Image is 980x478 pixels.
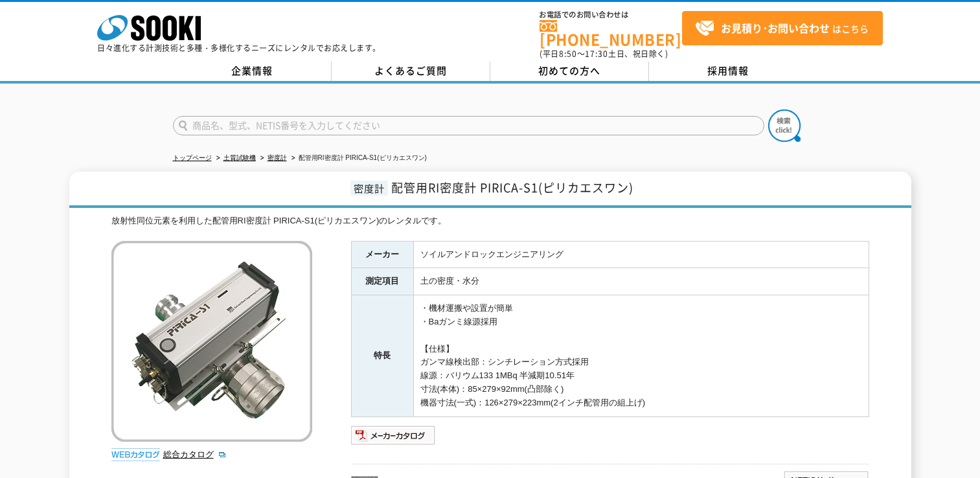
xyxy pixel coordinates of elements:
[173,154,212,161] a: トップページ
[413,241,869,268] td: ソイルアンドロックエンジニアリング
[391,179,633,196] span: 配管用RI密度計 PIRICA-S1(ピリカエスワン)
[173,62,332,81] a: 企業情報
[585,48,608,60] span: 17:30
[97,44,381,52] p: 日々進化する計測技術と多種・多様化するニーズにレンタルでお応えします。
[111,214,869,228] div: 放射性同位元素を利用した配管用RI密度計 PIRICA-S1(ピリカエスワン)のレンタルです。
[289,152,427,165] li: 配管用RI密度計 PIRICA-S1(ピリカエスワン)
[351,268,413,295] th: 測定項目
[540,20,682,47] a: [PHONE_NUMBER]
[268,154,287,161] a: 密度計
[350,181,388,196] span: 密度計
[682,11,883,45] a: お見積り･お問い合わせはこちら
[649,62,808,81] a: 採用情報
[490,62,649,81] a: 初めての方へ
[111,241,312,442] img: 配管用RI密度計 PIRICA-S1(ピリカエスワン)
[540,11,682,19] span: お電話でのお問い合わせは
[111,448,160,461] img: webカタログ
[413,268,869,295] td: 土の密度・水分
[351,295,413,416] th: 特長
[173,116,764,135] input: 商品名、型式、NETIS番号を入力してください
[768,109,801,142] img: btn_search.png
[538,63,600,78] span: 初めての方へ
[540,48,668,60] span: (平日 ～ 土日、祝日除く)
[351,433,436,443] a: メーカーカタログ
[223,154,256,161] a: 土質試験機
[413,295,869,416] td: ・機材運搬や設置が簡単 ・Baガンミ線源採用 【仕様】 ガンマ線検出部：シンチレーション方式採用 線源：バリウム133 1MBq 半減期10.51年 寸法(本体)：85×279×92mm(凸部除...
[332,62,490,81] a: よくあるご質問
[721,20,830,36] strong: お見積り･お問い合わせ
[351,425,436,446] img: メーカーカタログ
[351,241,413,268] th: メーカー
[559,48,577,60] span: 8:50
[163,450,227,459] a: 総合カタログ
[695,19,869,38] span: はこちら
